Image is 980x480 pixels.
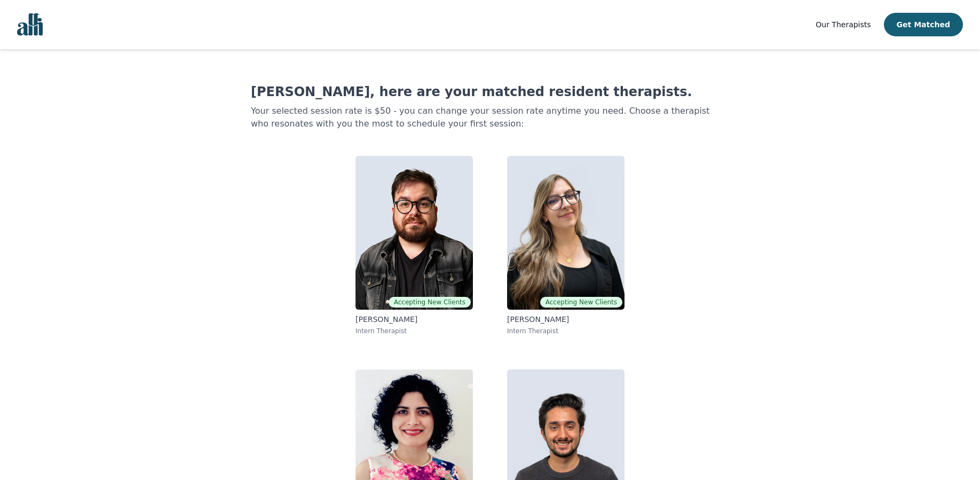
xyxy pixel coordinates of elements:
[816,18,871,31] a: Our Therapists
[389,297,471,308] span: Accepting New Clients
[251,105,729,130] p: Your selected session rate is $50 - you can change your session rate anytime you need. Choose a t...
[507,156,625,310] img: Joanna Komisar
[507,327,625,335] p: Intern Therapist
[884,13,963,36] button: Get Matched
[347,147,481,344] a: Freddie GiovaneAccepting New Clients[PERSON_NAME]Intern Therapist
[355,314,473,325] p: [PERSON_NAME]
[355,156,473,310] img: Freddie Giovane
[816,20,871,29] span: Our Therapists
[507,314,625,325] p: [PERSON_NAME]
[17,13,43,36] img: alli logo
[251,83,729,100] h1: [PERSON_NAME], here are your matched resident therapists.
[540,297,622,308] span: Accepting New Clients
[499,147,633,344] a: Joanna KomisarAccepting New Clients[PERSON_NAME]Intern Therapist
[355,327,473,335] p: Intern Therapist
